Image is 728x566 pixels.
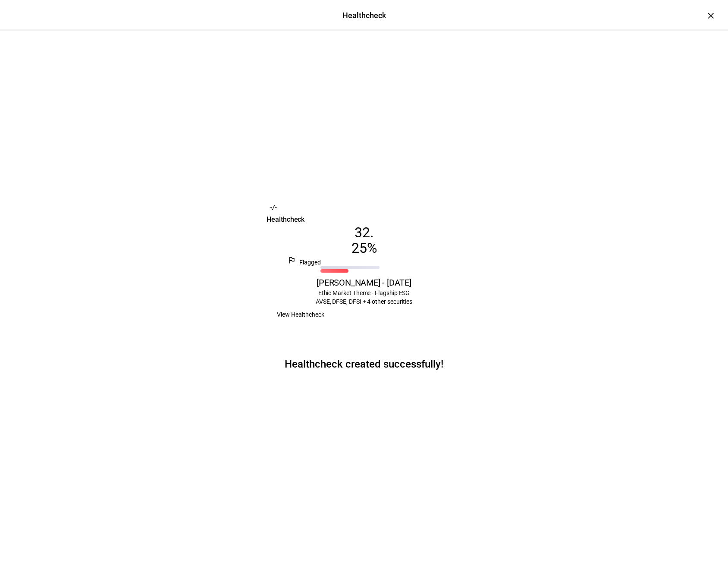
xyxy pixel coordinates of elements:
span: View Healthcheck [277,306,324,323]
div: Healthcheck [267,214,461,225]
p: Healthcheck created successfully! [285,357,443,371]
span: % [367,240,377,256]
span: . [370,225,373,240]
div: AVSE, DFSE, DFSI + 4 other securities [267,289,461,306]
mat-icon: outlined_flag [287,256,296,264]
span: 25 [351,240,367,256]
div: Healthcheck [342,10,386,21]
div: [PERSON_NAME] - [DATE] [267,277,461,289]
div: Ethic Market Theme - Flagship ESG [287,289,441,297]
span: 32 [355,225,370,240]
button: View Healthcheck [267,306,335,323]
mat-icon: vital_signs [269,203,278,212]
div: × [704,9,718,22]
span: Flagged [299,259,321,266]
